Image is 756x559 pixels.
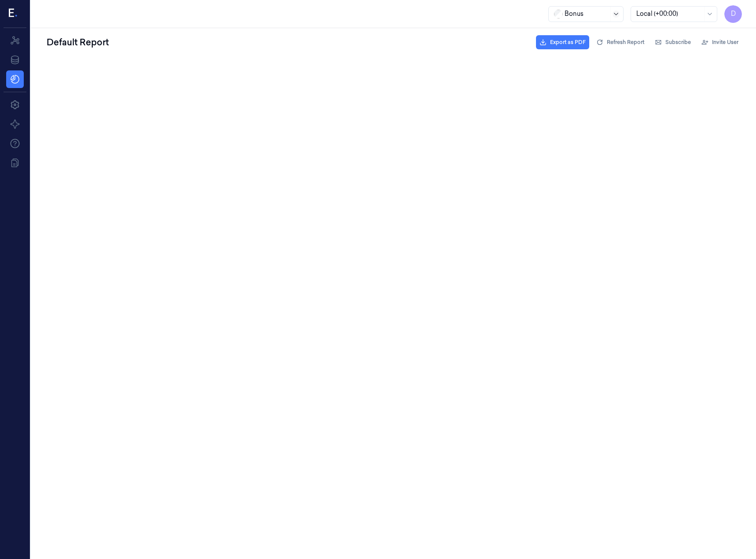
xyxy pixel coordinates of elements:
span: Refresh Report [607,38,644,46]
button: Invite User [698,35,742,49]
div: Default Report [45,34,110,50]
button: Subscribe [651,35,694,49]
span: Subscribe [665,38,691,46]
button: D [724,5,742,23]
span: Invite User [712,38,738,46]
button: Export as PDF [536,35,589,49]
span: Export as PDF [550,38,586,46]
button: Refresh Report [593,35,648,49]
